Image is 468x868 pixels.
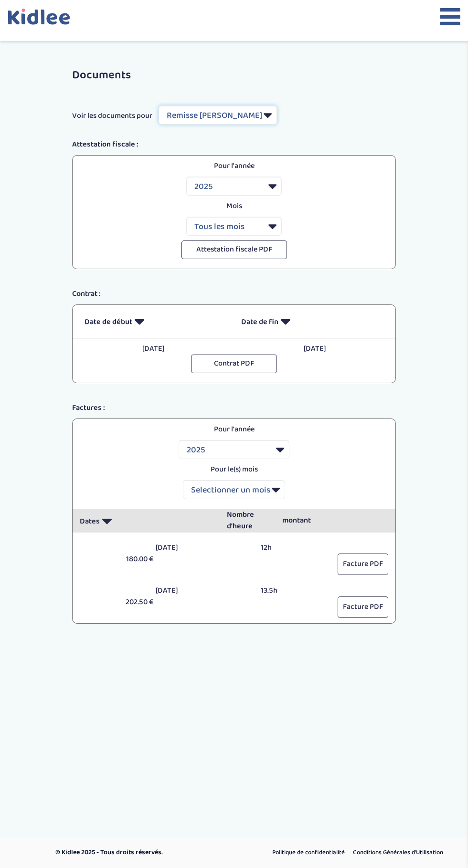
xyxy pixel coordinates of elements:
[55,847,240,858] p: © Kidlee 2025 - Tous droits réservés.
[65,139,403,150] div: Attestation fiscale :
[269,847,348,859] a: Politique de confidentialité
[142,343,165,355] p: [DATE]
[214,424,255,435] p: Pour l'année
[214,160,255,172] p: Pour l'année
[80,585,388,596] p: 13.5h
[282,515,374,526] p: montant
[80,509,213,533] p: Dates
[338,602,388,612] a: Facture PDF
[72,110,152,122] span: Voir les documents pour
[211,464,258,475] p: Pour le(s) mois
[227,509,268,532] p: Nombre d’heure
[181,241,287,259] button: Attestation fiscale PDF
[80,542,388,554] p: 12h
[65,402,403,414] div: Factures :
[241,310,383,333] p: Date de fin
[350,847,447,859] a: Conditions Générales d’Utilisation
[85,310,227,333] p: Date de début
[338,554,388,575] button: Facture PDF
[226,200,242,212] p: Mois
[338,596,388,618] button: Facture PDF
[191,355,277,373] button: Contrat PDF
[338,559,388,569] a: Facture PDF
[304,343,326,355] p: [DATE]
[65,288,403,300] div: Contrat :
[72,69,396,82] h3: Documents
